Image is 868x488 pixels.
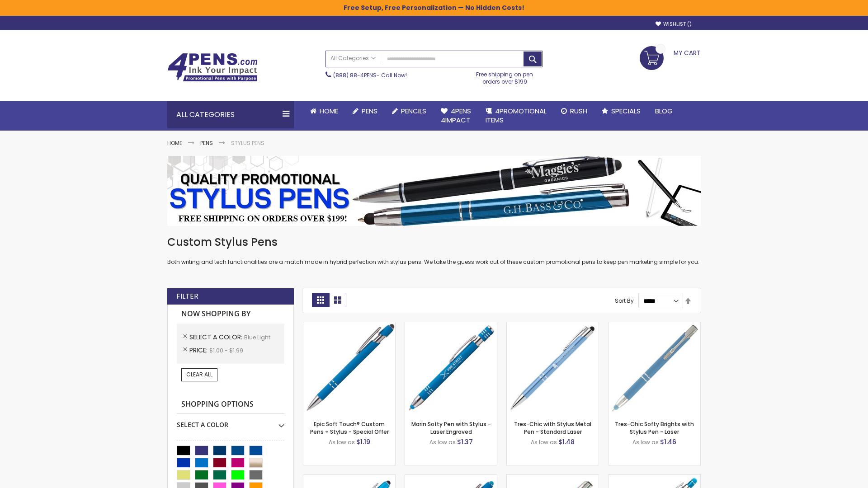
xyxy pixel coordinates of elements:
span: $1.46 [660,437,676,446]
a: Pens [200,139,213,147]
a: 4Pens4impact [434,101,478,131]
a: Ellipse Stylus Pen - Standard Laser-Blue - Light [303,474,395,482]
strong: Filter [176,291,198,301]
a: Wishlist [656,21,692,28]
img: 4Pens Custom Pens and Promotional Products [167,53,258,82]
span: As low as [632,438,659,446]
a: Ellipse Softy Brights with Stylus Pen - Laser-Blue - Light [405,474,497,482]
span: $1.37 [457,437,473,446]
span: Pencils [401,106,426,116]
span: Clear All [186,371,212,378]
strong: Stylus Pens [231,139,264,147]
div: All Categories [167,101,294,128]
a: Tres-Chic with Stylus Metal Pen - Standard Laser-Blue - Light [507,322,599,329]
a: Marin Softy Pen with Stylus - Laser Engraved [411,420,491,435]
a: Epic Soft Touch® Custom Pens + Stylus - Special Offer [310,420,389,435]
a: Marin Softy Pen with Stylus - Laser Engraved-Blue - Light [405,322,497,329]
span: As low as [531,438,557,446]
span: $1.48 [558,437,575,446]
span: All Categories [330,55,376,62]
a: Home [167,139,182,147]
span: Select A Color [189,333,244,342]
a: Clear All [181,368,217,381]
span: Blog [655,106,673,116]
a: Specials [594,101,648,121]
span: As low as [429,438,456,446]
a: Tres-Chic with Stylus Metal Pen - Standard Laser [514,420,591,435]
div: Free shipping on pen orders over $199 [467,67,543,85]
span: $1.00 - $1.99 [209,347,243,354]
a: Home [303,101,345,121]
a: 4PROMOTIONALITEMS [478,101,554,131]
a: Tres-Chic Softy Brights with Stylus Pen - Laser-Blue - Light [609,322,700,329]
h1: Custom Stylus Pens [167,235,701,249]
img: Stylus Pens [167,156,701,226]
span: Price [189,346,209,355]
span: 4PROMOTIONAL ITEMS [486,106,547,125]
span: Home [320,106,338,116]
a: All Categories [326,51,380,66]
a: 4P-MS8B-Blue - Light [303,322,395,329]
img: Tres-Chic Softy Brights with Stylus Pen - Laser-Blue - Light [609,322,700,414]
div: Select A Color [177,414,284,429]
strong: Now Shopping by [177,305,284,324]
span: Rush [570,106,587,116]
a: Pens [345,101,385,121]
span: As low as [329,438,355,446]
strong: Shopping Options [177,395,284,414]
label: Sort By [615,297,634,305]
span: Specials [611,106,641,116]
strong: Grid [312,293,329,307]
a: (888) 88-4PENS [333,71,377,79]
div: Both writing and tech functionalities are a match made in hybrid perfection with stylus pens. We ... [167,235,701,266]
a: Rush [554,101,594,121]
span: 4Pens 4impact [441,106,471,125]
a: Tres-Chic Touch Pen - Standard Laser-Blue - Light [507,474,599,482]
img: Tres-Chic with Stylus Metal Pen - Standard Laser-Blue - Light [507,322,599,414]
a: Blog [648,101,680,121]
a: Phoenix Softy Brights with Stylus Pen - Laser-Blue - Light [609,474,700,482]
span: Blue Light [244,333,270,341]
span: Pens [362,106,377,116]
img: Marin Softy Pen with Stylus - Laser Engraved-Blue - Light [405,322,497,414]
img: 4P-MS8B-Blue - Light [303,322,395,414]
a: Pencils [385,101,434,121]
span: - Call Now! [333,71,407,79]
a: Tres-Chic Softy Brights with Stylus Pen - Laser [615,420,694,435]
span: $1.19 [356,437,370,446]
